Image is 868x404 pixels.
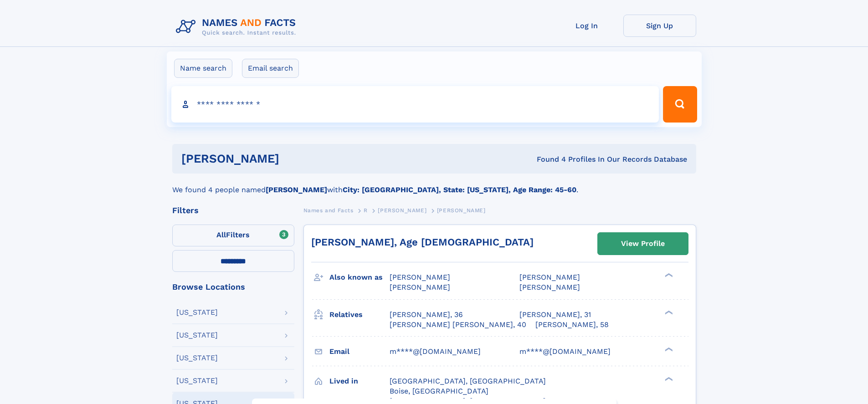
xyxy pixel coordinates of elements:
[172,174,696,195] div: We found 4 people named with .
[663,86,697,123] button: Search Button
[550,15,623,37] a: Log In
[176,332,218,339] div: [US_STATE]
[378,207,426,214] span: [PERSON_NAME]
[172,206,294,215] div: Filters
[181,153,408,164] h1: [PERSON_NAME]
[176,354,218,362] div: [US_STATE]
[519,310,591,320] a: [PERSON_NAME], 31
[623,15,696,37] a: Sign Up
[172,283,294,291] div: Browse Locations
[329,373,390,389] h3: Lived in
[329,307,390,322] h3: Relatives
[663,346,673,352] div: ❯
[663,376,673,382] div: ❯
[176,377,218,384] div: [US_STATE]
[519,283,580,291] span: [PERSON_NAME]
[390,310,463,320] a: [PERSON_NAME], 36
[364,205,368,216] a: R
[311,236,534,248] a: [PERSON_NAME], Age [DEMOGRAPHIC_DATA]
[242,59,299,78] label: Email search
[329,270,390,285] h3: Also known as
[621,233,665,254] div: View Profile
[390,273,450,281] span: [PERSON_NAME]
[172,225,294,246] label: Filters
[266,185,327,194] b: [PERSON_NAME]
[519,273,580,281] span: [PERSON_NAME]
[437,207,486,214] span: [PERSON_NAME]
[663,309,673,315] div: ❯
[171,86,659,123] input: search input
[174,59,232,78] label: Name search
[535,320,609,330] a: [PERSON_NAME], 58
[364,207,368,214] span: R
[343,185,576,194] b: City: [GEOGRAPHIC_DATA], State: [US_STATE], Age Range: 45-60
[663,272,673,278] div: ❯
[598,233,688,255] a: View Profile
[390,377,546,385] span: [GEOGRAPHIC_DATA], [GEOGRAPHIC_DATA]
[172,15,303,39] img: Logo Names and Facts
[378,205,426,216] a: [PERSON_NAME]
[390,283,450,291] span: [PERSON_NAME]
[329,344,390,359] h3: Email
[408,154,687,164] div: Found 4 Profiles In Our Records Database
[303,205,354,216] a: Names and Facts
[390,320,526,330] a: [PERSON_NAME] [PERSON_NAME], 40
[216,230,226,239] span: All
[390,387,488,395] span: Boise, [GEOGRAPHIC_DATA]
[176,309,218,316] div: [US_STATE]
